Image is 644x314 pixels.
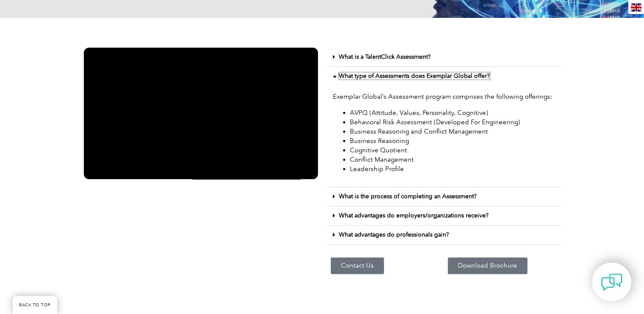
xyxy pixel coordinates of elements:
div: What advantages do professionals gain? [326,226,561,245]
li: Leadership Profile [350,164,554,174]
a: What is a TalentClick Assessment? [339,53,431,60]
li: Conflict Management [350,155,554,164]
div: What is the process of completing an Assessment? [326,187,561,206]
li: AVPQ (Attitude, Values, Personality, Cognitive) [350,108,554,117]
span: Contact Us [341,263,374,269]
div: What advantages do employers/organizations receive? [326,206,561,226]
iframe: Assessment Modules [84,48,318,179]
a: What advantages do professionals gain? [339,231,449,238]
li: Behavioral Risk Assessment (Developed For Engineering) [350,117,554,127]
li: Business Reasoning [350,136,554,146]
div: What type of Assessments does Exemplar Global offer? [326,86,561,187]
a: Contact Us [331,257,384,274]
a: Download Brochure [448,257,527,274]
p: Exemplar Global’s Assessment program comprises the following offerings: [333,92,554,101]
div: What type of Assessments does Exemplar Global offer? [326,67,561,86]
a: What advantages do employers/organizations receive? [339,212,489,219]
a: BACK TO TOP [13,296,57,314]
li: Business Reasoning and Conflict Management [350,127,554,136]
a: What type of Assessments does Exemplar Global offer? [339,72,490,80]
a: What is the process of completing an Assessment? [339,193,477,200]
li: Cognitive Quotient [350,146,554,155]
img: contact-chat.png [601,271,622,293]
span: Download Brochure [458,263,517,269]
img: en [631,3,641,11]
div: What is a TalentClick Assessment? [326,48,561,67]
